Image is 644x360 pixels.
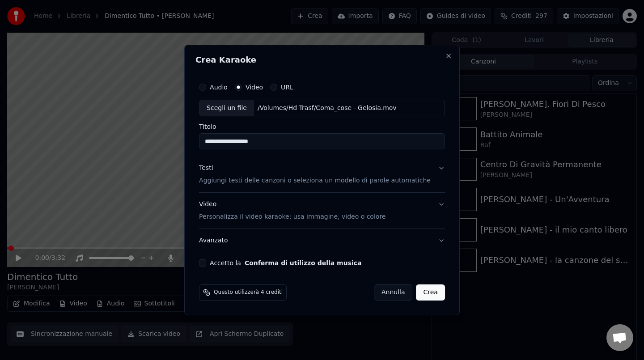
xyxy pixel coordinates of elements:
[246,84,263,90] label: Video
[199,157,445,193] button: TestiAggiungi testi delle canzoni o seleziona un modello di parole automatiche
[199,212,386,221] p: Personalizza il video karaoke: usa immagine, video o colore
[199,124,445,130] label: Titolo
[199,164,213,173] div: Testi
[210,84,228,90] label: Audio
[199,200,386,222] div: Video
[254,104,400,113] div: /Volumes/Hd Trasf/Coma_cose - Gelosia.mov
[199,229,445,252] button: Avanzato
[210,260,361,266] label: Accetto la
[199,100,254,116] div: Scegli un file
[245,260,362,266] button: Accetto la
[195,56,449,64] h2: Crea Karaoke
[374,284,413,301] button: Annulla
[416,284,445,301] button: Crea
[199,177,431,186] p: Aggiungi testi delle canzoni o seleziona un modello di parole automatiche
[281,84,293,90] label: URL
[214,289,283,296] span: Questo utilizzerà 4 crediti
[199,193,445,229] button: VideoPersonalizza il video karaoke: usa immagine, video o colore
